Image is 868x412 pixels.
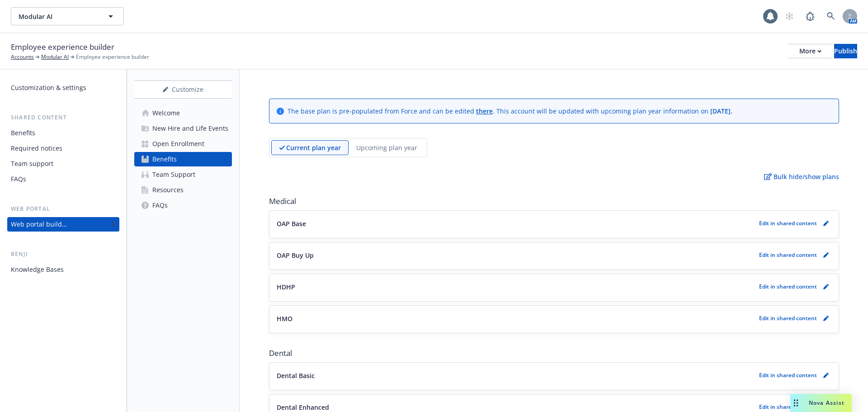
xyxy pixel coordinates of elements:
[76,53,149,61] span: Employee experience builder
[11,156,53,171] div: Team support
[7,217,119,232] a: Web portal builder
[134,106,232,120] a: Welcome
[821,250,831,260] a: pencil
[152,106,180,120] div: Welcome
[7,113,119,122] div: Shared content
[780,7,798,25] a: Start snowing
[19,12,97,21] span: Modular AI
[277,371,755,380] button: Dental Basic
[11,7,124,25] button: Modular AI
[7,126,119,140] a: Benefits
[834,44,857,58] button: Publish
[277,282,755,292] button: HDHP
[11,81,86,95] div: Customization & settings
[134,137,232,151] a: Open Enrollment
[790,394,852,412] button: Nova Assist
[356,143,417,152] p: Upcoming plan year
[7,81,119,95] a: Customization & settings
[759,283,817,290] p: Edit in shared content
[134,152,232,166] a: Benefits
[11,41,114,53] span: Employee experience builder
[821,370,831,381] a: pencil
[152,167,195,182] div: Team Support
[152,152,177,166] div: Benefits
[7,172,119,186] a: FAQs
[152,198,168,213] div: FAQs
[134,81,232,99] button: Customize
[788,44,832,58] button: More
[152,183,184,197] div: Resources
[809,399,844,407] span: Nova Assist
[41,53,69,61] a: Modular AI
[288,107,476,115] span: The base plan is pre-populated from Force and can be edited
[759,371,817,379] p: Edit in shared content
[7,204,119,213] div: Web portal
[821,281,831,292] a: pencil
[7,250,119,259] div: Benji
[790,394,802,412] div: Drag to move
[269,348,839,359] span: Dental
[134,121,232,136] a: New Hire and Life Events
[277,282,295,292] p: HDHP
[493,107,710,115] span: . This account will be updated with upcoming plan year information on
[7,262,119,277] a: Knowledge Bases
[11,126,35,140] div: Benefits
[269,196,839,207] span: Medical
[7,141,119,156] a: Required notices
[7,156,119,171] a: Team support
[277,219,306,228] p: OAP Base
[11,141,62,156] div: Required notices
[277,403,329,412] p: Dental Enhanced
[11,217,67,232] div: Web portal builder
[277,251,755,260] button: OAP Buy Up
[801,7,819,25] a: Report a Bug
[134,198,232,213] a: FAQs
[710,107,732,115] span: [DATE] .
[277,403,755,412] button: Dental Enhanced
[277,371,315,380] p: Dental Basic
[134,183,232,197] a: Resources
[277,314,755,323] button: HMO
[134,167,232,182] a: Team Support
[821,218,831,229] a: pencil
[799,44,821,58] div: More
[277,219,755,228] button: OAP Base
[286,143,341,152] p: Current plan year
[11,262,64,277] div: Knowledge Bases
[759,219,817,227] p: Edit in shared content
[759,314,817,322] p: Edit in shared content
[11,53,34,61] a: Accounts
[764,172,839,181] p: Bulk hide/show plans
[11,172,26,186] div: FAQs
[277,314,292,323] p: HMO
[277,251,314,260] p: OAP Buy Up
[476,107,493,115] a: there
[759,403,817,411] p: Edit in shared content
[152,137,204,151] div: Open Enrollment
[822,7,840,25] a: Search
[821,313,831,324] a: pencil
[759,251,817,259] p: Edit in shared content
[152,121,228,136] div: New Hire and Life Events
